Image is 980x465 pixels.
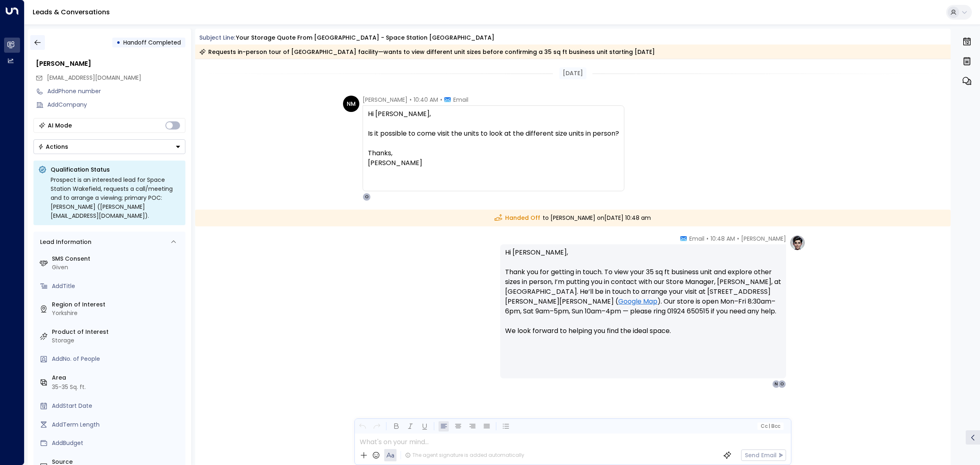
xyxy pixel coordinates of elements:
[741,235,786,243] span: [PERSON_NAME]
[47,74,141,82] span: [EMAIL_ADDRESS][DOMAIN_NAME]
[52,282,182,291] div: AddTitle
[414,96,438,104] span: 10:40 AM
[440,96,442,104] span: •
[710,235,735,243] span: 10:48 AM
[363,96,408,104] span: [PERSON_NAME]
[410,96,412,104] span: •
[195,210,951,226] div: to [PERSON_NAME] on [DATE] 10:48 am
[47,101,185,109] div: AddCompany
[33,7,110,17] a: Leads & Conversations
[505,248,781,346] p: Hi [PERSON_NAME], Thank you for getting in touch. To view your 35 sq ft business unit and explore...
[52,309,182,317] div: Yorkshire
[772,380,780,388] div: N
[368,109,619,188] div: Hi [PERSON_NAME],
[52,402,182,410] div: AddStart Date
[343,96,359,112] div: NM
[116,35,120,50] div: •
[199,34,235,42] span: Subject Line:
[789,235,806,251] img: profile-logo.png
[757,423,783,430] button: Cc|Bcc
[363,193,371,201] div: O
[768,423,770,429] span: |
[37,238,91,246] div: Lead Information
[52,439,182,447] div: AddBudget
[52,383,86,391] div: 35-35 Sq. ft.
[47,74,141,82] span: trading@bishbosh.uk
[123,38,181,47] span: Handoff Completed
[33,139,185,154] div: Button group with a nested menu
[52,355,182,363] div: AddNo. of People
[618,297,657,306] a: Google Map
[51,165,180,174] p: Qualification Status
[52,336,182,345] div: Storage
[453,96,468,104] span: Email
[706,235,708,243] span: •
[52,420,182,429] div: AddTerm Length
[368,148,619,158] div: Thanks,
[199,48,655,56] div: Requests in-person tour of [GEOGRAPHIC_DATA] facility—wants to view different unit sizes before c...
[38,143,68,150] div: Actions
[33,139,185,154] button: Actions
[236,34,494,42] div: Your storage quote from [GEOGRAPHIC_DATA] - Space Station [GEOGRAPHIC_DATA]
[372,421,382,431] button: Redo
[51,175,180,220] div: Prospect is an interested lead for Space Station Wakefield, requests a call/meeting and to arrang...
[368,158,619,188] div: [PERSON_NAME]
[559,67,586,79] div: [DATE]
[737,235,739,243] span: •
[778,380,786,388] div: O
[689,235,704,243] span: Email
[52,328,182,336] label: Product of Interest
[48,121,72,130] div: AI Mode
[357,421,367,431] button: Undo
[368,129,619,139] div: Is it possible to come visit the units to look at the different size units in person?
[405,452,524,459] div: The agent signature is added automatically
[52,255,182,263] label: SMS Consent
[494,214,540,222] span: Handed Off
[52,300,182,309] label: Region of Interest
[52,263,182,272] div: Given
[760,423,780,429] span: Cc Bcc
[47,87,185,96] div: AddPhone number
[52,373,182,382] label: Area
[36,59,185,69] div: [PERSON_NAME]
